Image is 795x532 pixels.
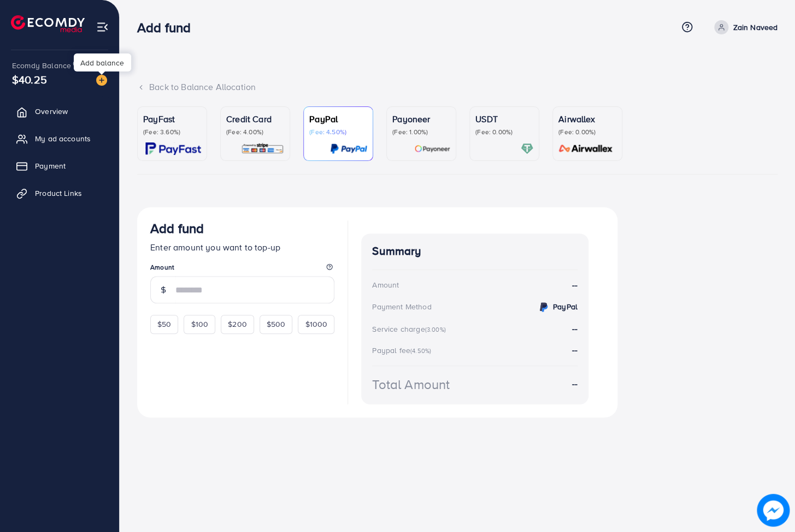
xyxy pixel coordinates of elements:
span: $100 [191,319,208,330]
h3: Add fund [150,220,204,236]
span: $200 [228,319,247,330]
strong: -- [572,344,577,356]
p: USDT [475,112,533,125]
p: (Fee: 4.00%) [226,128,284,136]
p: Zain Naveed [733,21,778,34]
img: card [241,142,284,155]
strong: -- [572,378,577,390]
img: menu [96,21,109,33]
span: $50 [157,319,171,330]
span: $1000 [305,319,327,330]
span: $500 [267,319,286,330]
p: (Fee: 0.00%) [558,128,616,136]
div: Amount [372,279,399,290]
p: PayPal [309,112,367,125]
small: (3.00%) [425,325,445,334]
small: (4.50%) [410,346,431,355]
div: Add balance [74,53,131,71]
p: (Fee: 0.00%) [475,128,533,136]
div: Service charge [372,324,449,334]
p: (Fee: 3.60%) [143,128,201,136]
img: card [555,142,616,155]
span: $40.25 [12,71,47,87]
img: card [414,142,450,155]
p: Payoneer [392,112,450,125]
span: Overview [35,106,68,117]
strong: -- [572,279,577,291]
span: Product Links [35,188,82,199]
a: Overview [8,100,111,122]
a: Payment [8,155,111,177]
h4: Summary [372,244,578,258]
p: PayFast [143,112,201,125]
legend: Amount [150,262,334,276]
img: card [521,142,533,155]
img: image [757,494,790,527]
p: (Fee: 1.00%) [392,128,450,136]
p: Enter amount you want to top-up [150,241,334,254]
strong: PayPal [553,301,578,312]
a: Product Links [8,182,111,204]
strong: -- [572,322,577,334]
p: (Fee: 4.50%) [309,128,367,136]
div: Paypal fee [372,345,434,356]
span: Payment [35,160,66,171]
img: credit [537,301,550,314]
span: My ad accounts [35,133,91,144]
h3: Add fund [137,20,199,35]
div: Payment Method [372,301,431,312]
div: Total Amount [372,375,450,394]
a: Zain Naveed [710,20,778,34]
img: card [145,142,201,155]
p: Credit Card [226,112,284,125]
img: card [330,142,367,155]
div: Back to Balance Allocation [137,81,778,93]
img: logo [11,15,85,32]
p: Airwallex [558,112,616,125]
span: Ecomdy Balance [12,60,71,71]
img: image [96,75,107,86]
a: My ad accounts [8,128,111,150]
